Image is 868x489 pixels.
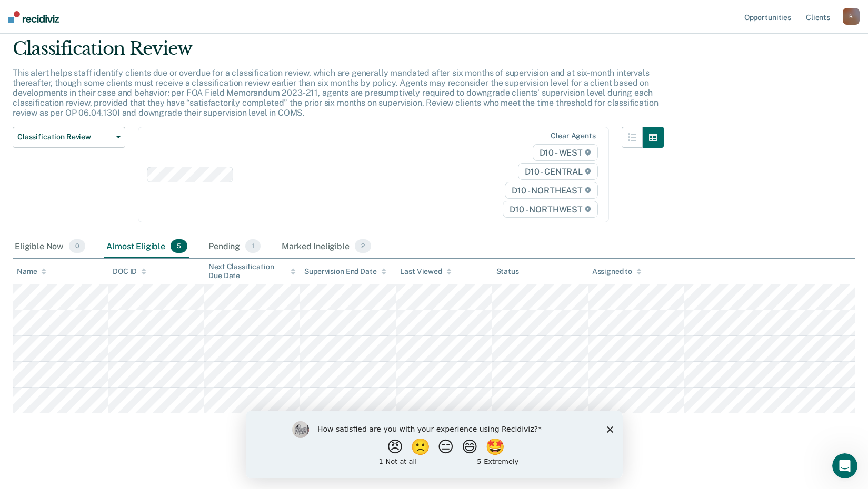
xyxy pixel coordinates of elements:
[17,133,112,141] span: Classification Review
[496,267,519,276] div: Status
[533,144,598,161] span: D10 - WEST
[104,235,189,258] div: Almost Eligible5
[17,267,46,276] div: Name
[304,267,386,276] div: Supervision End Date
[245,239,261,253] span: 1
[400,267,451,276] div: Last Viewed
[13,68,658,118] p: This alert helps staff identify clients due or overdue for a classification review, which are gen...
[505,182,597,199] span: D10 - NORTHEAST
[551,131,595,140] div: Clear agents
[280,235,373,258] div: Marked Ineligible2
[503,201,597,218] span: D10 - NORTHWEST
[246,411,623,478] iframe: Survey by Kim from Recidiviz
[592,267,642,276] div: Assigned to
[171,239,187,253] span: 5
[843,8,860,25] button: B
[13,127,125,148] button: Classification Review
[208,262,296,280] div: Next Classification Due Date
[69,239,85,253] span: 0
[8,11,59,23] img: Recidiviz
[13,38,664,68] div: Classification Review
[13,235,87,258] div: Eligible Now0
[518,163,598,180] span: D10 - CENTRAL
[355,239,371,253] span: 2
[206,235,263,258] div: Pending1
[113,267,146,276] div: DOC ID
[832,453,857,478] iframe: Intercom live chat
